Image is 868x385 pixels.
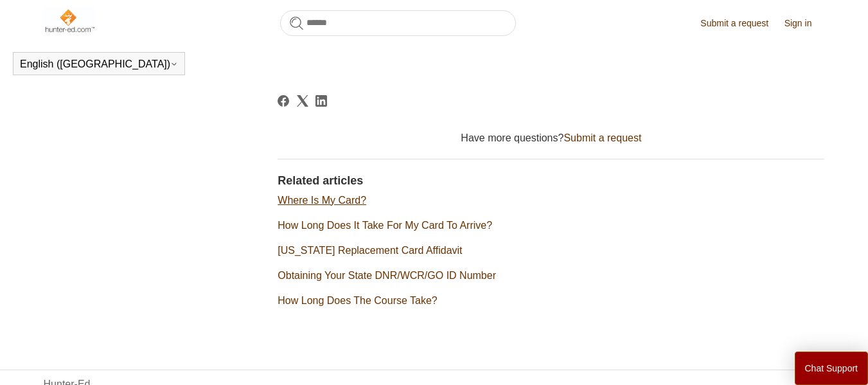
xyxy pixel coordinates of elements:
a: [US_STATE] Replacement Card Affidavit [278,245,462,256]
input: Search [280,10,516,36]
button: English ([GEOGRAPHIC_DATA]) [20,58,178,70]
svg: Share this page on LinkedIn [315,95,327,107]
a: Submit a request [700,17,781,30]
h2: Related articles [278,172,824,190]
div: Have more questions? [278,130,824,146]
svg: Share this page on X Corp [297,95,308,107]
a: How Long Does The Course Take? [278,295,437,306]
a: LinkedIn [315,95,327,107]
svg: Share this page on Facebook [278,95,289,107]
a: Obtaining Your State DNR/WCR/GO ID Number [278,270,496,281]
a: Facebook [278,95,289,107]
a: How Long Does It Take For My Card To Arrive? [278,220,492,231]
img: Hunter-Ed Help Center home page [44,8,96,33]
a: Submit a request [563,132,641,143]
a: Sign in [784,17,825,30]
a: Where Is My Card? [278,195,366,206]
a: X Corp [297,95,308,107]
